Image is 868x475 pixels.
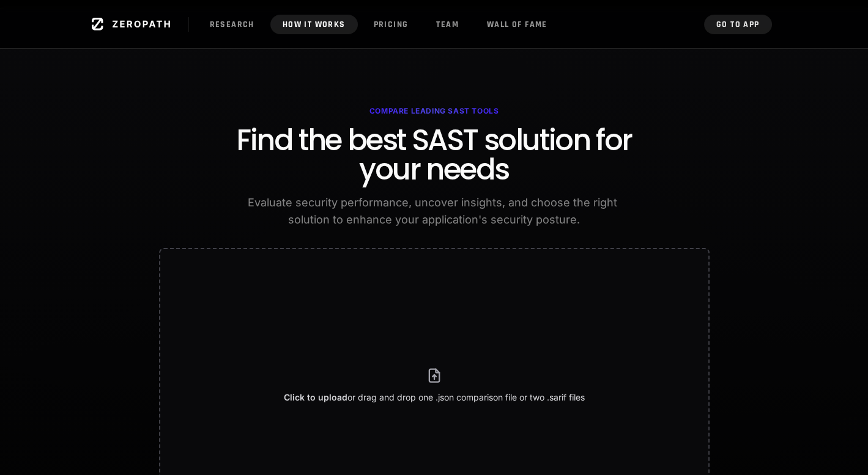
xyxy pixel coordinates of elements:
[284,392,347,402] span: Click to upload
[270,15,358,34] a: How it Works
[362,15,421,34] a: Pricing
[704,15,772,34] a: Go to App
[248,194,620,228] p: Evaluate security performance, uncover insights, and choose the right solution to enhance your ap...
[424,15,471,34] a: Team
[284,391,585,404] p: or drag and drop one .json comparison file or two .sarif files
[369,106,499,116] h4: Compare Leading SAST Tools
[198,15,267,34] a: Research
[209,126,659,184] h2: Find the best SAST solution for your needs
[475,15,560,34] a: Wall of Fame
